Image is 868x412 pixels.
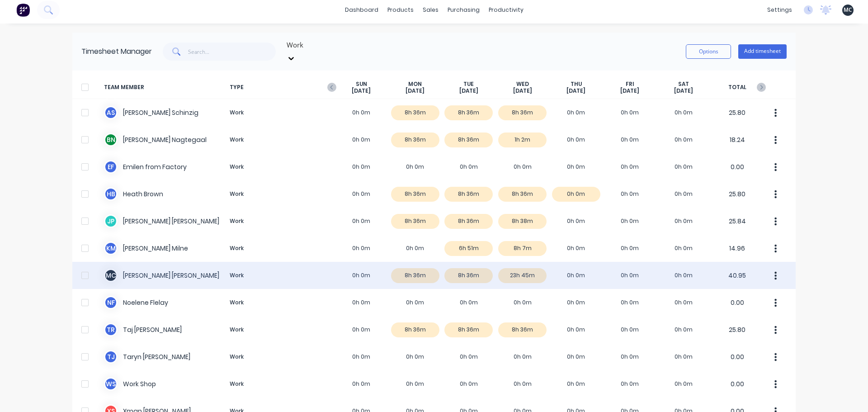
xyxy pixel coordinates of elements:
div: Timesheet Manager [81,46,152,57]
div: sales [418,3,443,17]
button: Add timesheet [738,44,787,59]
span: TUE [463,81,474,88]
span: [DATE] [513,87,532,95]
span: [DATE] [566,87,585,95]
span: MON [408,81,422,88]
span: FRI [626,81,634,88]
span: TOTAL [710,81,764,95]
span: WED [516,81,529,88]
img: Factory [16,3,30,17]
div: products [383,3,418,17]
span: [DATE] [459,87,478,95]
span: TYPE [226,81,335,95]
span: [DATE] [352,87,371,95]
button: Options [686,44,731,59]
span: [DATE] [674,87,693,95]
div: purchasing [443,3,484,17]
span: [DATE] [406,87,425,95]
input: Search... [188,43,276,61]
span: [DATE] [620,87,639,95]
div: productivity [484,3,528,17]
span: TEAM MEMBER [104,81,226,95]
span: THU [571,81,582,88]
span: SUN [356,81,367,88]
span: MC [844,6,852,14]
span: SAT [678,81,689,88]
div: settings [763,3,797,17]
a: dashboard [340,3,383,17]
